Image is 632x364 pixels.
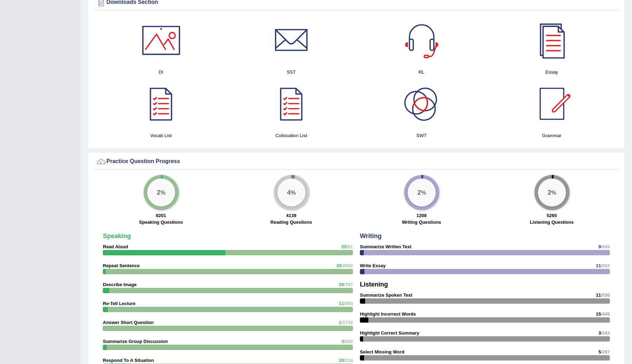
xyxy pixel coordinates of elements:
[360,68,483,76] h4: RL
[157,189,160,196] big: 2
[601,330,610,336] span: /243
[341,339,344,344] span: 3
[230,68,353,76] h4: SST
[598,349,601,355] span: 5
[530,219,574,225] label: Listening Questions
[360,311,416,317] strong: Highlight Incorrect Words
[360,292,412,298] strong: Summarize Spoken Text
[596,311,601,317] span: 15
[360,349,404,355] strong: Select Missing Word
[601,263,610,268] span: /602
[601,349,610,355] span: /287
[339,320,341,325] span: 1
[286,213,296,218] strong: 4139
[601,311,610,317] span: /445
[344,358,353,363] span: /214
[103,263,140,268] strong: Repeat Sentence
[156,213,166,218] strong: 6201
[341,263,353,268] span: /2652
[596,263,601,268] span: 11
[596,292,601,298] span: 11
[416,213,427,218] strong: 1208
[344,301,353,306] span: /553
[147,178,175,207] div: %
[139,219,183,225] label: Speaking Questions
[402,219,441,225] label: Writing Questions
[99,68,223,76] h4: DI
[103,358,154,363] strong: Respond To A Situation
[360,244,412,249] strong: Summarize Written Text
[547,189,551,196] big: 2
[341,244,346,249] span: 25
[344,339,353,344] span: /202
[230,132,353,139] h4: Collocation List
[408,178,436,207] div: %
[99,132,223,139] h4: Vocab List
[360,232,382,240] strong: Writing
[339,358,344,363] span: 20
[336,263,341,268] span: 29
[277,178,305,207] div: %
[270,219,312,225] label: Reading Questions
[339,282,344,287] span: 20
[538,178,566,207] div: %
[103,232,131,240] strong: Speaking
[360,330,419,336] strong: Highlight Correct Summary
[360,132,483,139] h4: SWT
[547,213,557,218] strong: 5265
[598,244,601,249] span: 9
[601,292,610,298] span: /530
[103,282,137,287] strong: Describe Image
[347,244,353,249] span: /51
[339,301,344,306] span: 11
[96,156,617,167] div: Practice Question Progress
[344,282,353,287] span: /787
[360,263,386,268] strong: Write Essay
[360,281,388,288] strong: Listening
[103,320,153,325] strong: Answer Short Question
[103,244,128,249] strong: Read Aloud
[103,339,168,344] strong: Summarize Group Discussion
[417,189,421,196] big: 2
[341,320,353,325] span: /1742
[287,189,291,196] big: 4
[601,244,610,249] span: /606
[490,68,613,76] h4: Essay
[490,132,613,139] h4: Grammar
[103,301,136,306] strong: Re-Tell Lecture
[598,330,601,336] span: 3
